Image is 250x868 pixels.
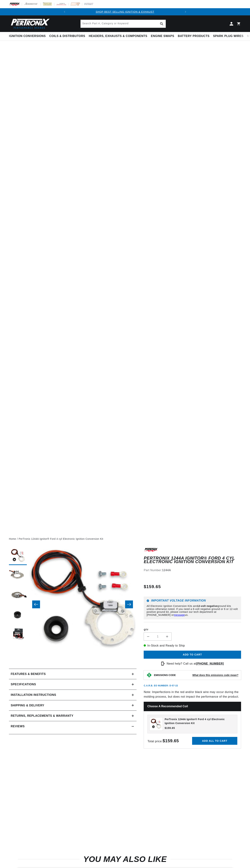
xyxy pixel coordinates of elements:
h6: Important Voltage Information [147,599,238,602]
button: Slide right [125,600,133,608]
button: Search Part #, Category or Keyword [158,20,166,28]
button: Load image 3 in gallery view [9,587,27,604]
img: Pertronix [9,18,50,30]
span: Coils & Distributors [49,34,85,38]
summary: Headers, Exhausts & Components [87,32,149,40]
h2: Specifications [11,682,36,687]
a: SHOP BEST SELLING IGNITION & EXHAUST [96,10,154,13]
h2: You may also like [18,856,232,863]
button: Load image 5 in gallery view [9,626,27,644]
span: Headers, Exhausts & Components [89,34,147,38]
span: Spark Plug Wires [213,34,243,38]
strong: What does this emissions code mean? [192,674,238,677]
summary: Specifications [9,679,137,690]
img: Emissions code [146,672,152,678]
summary: Features & Benefits [9,669,137,679]
summary: Shipping & Delivery [9,700,137,711]
span: Total price: [147,740,179,743]
strong: 12-volt negative [197,605,217,607]
summary: Reviews [9,721,137,732]
h2: Choose a Recommended Coil [144,702,241,711]
button: Slide left [32,600,40,608]
summary: Returns, Replacements & Warranty [9,711,137,721]
button: Add all to cart [192,737,237,745]
summary: Spark Plug Wires [211,32,245,40]
span: Engine Swaps [151,34,174,38]
div: Part Number: [144,568,241,573]
p: In-Stock and Ready to Ship [144,643,241,648]
button: Add to cart [144,651,241,659]
h2: Reviews [11,724,25,729]
a: Home [9,537,16,541]
a: message [174,613,185,616]
a: PerTronix 1244A Ignitor® Ford 4 cyl Electronic Ignition Conversion Kit [19,537,103,541]
button: Load image 1 in gallery view [9,547,27,565]
h2: Installation instructions [11,693,56,697]
summary: Coils & Distributors [48,32,87,40]
media-gallery: Gallery Viewer [9,547,137,662]
div: Note: Imperfections in the red and/or black wire may occur during the molding process, but does n... [144,547,241,749]
h2: Features & Benefits [11,672,46,676]
label: QTY [144,628,241,631]
span: Battery Products [178,34,209,38]
nav: breadcrumbs [9,537,241,541]
span: Ignition Conversions [9,34,46,38]
p: All Electronic Ignition Conversion Kits are ground kits unless otherwise noted. If you need a 6-v... [147,605,238,617]
h2: Returns, Replacements & Warranty [11,714,73,718]
summary: Installation instructions [9,690,137,700]
summary: Battery Products [176,32,211,40]
p: C.A.R.B. EO Number: D-57-22 [144,684,178,687]
summary: Engine Swaps [149,32,176,40]
strong: 1244A [162,569,171,572]
button: Translation missing: en.sections.announcements.next_announcement [182,8,189,15]
button: Load image 2 in gallery view [9,567,27,585]
span: $159.65 [165,726,175,730]
button: EMISSIONS CODEWhat does this emissions code mean? [154,674,238,677]
div: 1 of 2 [68,10,182,14]
a: [PHONE_NUMBER] [196,662,224,665]
div: Announcement [68,10,182,14]
button: Translation missing: en.sections.announcements.previous_announcement [61,8,68,15]
input: Search Part #, Category or Keyword [81,20,166,28]
strong: EMISSIONS CODE [154,674,176,677]
span: $159.65 [144,583,161,590]
p: Need help? Call us at [167,661,224,666]
summary: Ignition Conversions [9,32,48,40]
button: Load image 4 in gallery view [9,606,27,624]
h1: PerTronix 1244A Ignitor® Ford 4 cyl Electronic Ignition Conversion Kit [144,556,241,564]
h2: Shipping & Delivery [11,703,44,708]
strong: $159.65 [163,738,179,743]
